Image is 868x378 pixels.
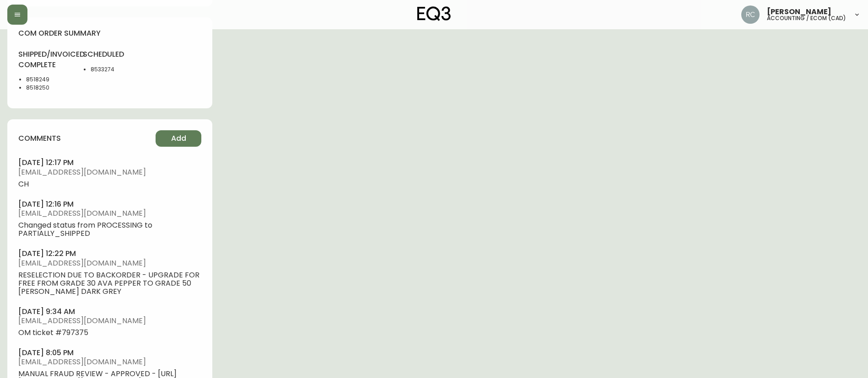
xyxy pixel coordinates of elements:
span: CH [18,180,201,188]
span: [EMAIL_ADDRESS][DOMAIN_NAME] [18,209,201,218]
h5: accounting / ecom (cad) [767,16,846,21]
h4: [DATE] 8:05 pm [18,348,201,358]
span: OM ticket #797375 [18,329,201,337]
li: 8533274 [91,65,136,74]
span: RESELECTION DUE TO BACKORDER - UPGRADE FOR FREE FROM GRADE 30 AVA PEPPER TO GRADE 50 [PERSON_NAME... [18,271,201,296]
span: [EMAIL_ADDRESS][DOMAIN_NAME] [18,168,201,176]
h4: scheduled [83,49,136,59]
img: f4ba4e02bd060be8f1386e3ca455bd0e [741,5,760,24]
span: Changed status from PROCESSING to PARTIALLY_SHIPPED [18,221,201,238]
span: Add [171,133,186,144]
button: Add [156,130,201,147]
h4: [DATE] 12:16 pm [18,199,201,209]
span: [EMAIL_ADDRESS][DOMAIN_NAME] [18,259,201,267]
h4: comments [18,133,61,144]
li: 8518249 [26,75,72,84]
span: [EMAIL_ADDRESS][DOMAIN_NAME] [18,358,201,366]
h4: [DATE] 12:17 pm [18,158,201,168]
span: [EMAIL_ADDRESS][DOMAIN_NAME] [18,317,201,325]
span: [PERSON_NAME] [767,8,831,16]
h4: shipped/invoiced complete [18,49,72,70]
img: logo [417,6,451,21]
h4: [DATE] 9:34 am [18,307,201,317]
h4: com order summary [18,28,201,38]
li: 8518250 [26,84,72,92]
h4: [DATE] 12:22 pm [18,249,201,259]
